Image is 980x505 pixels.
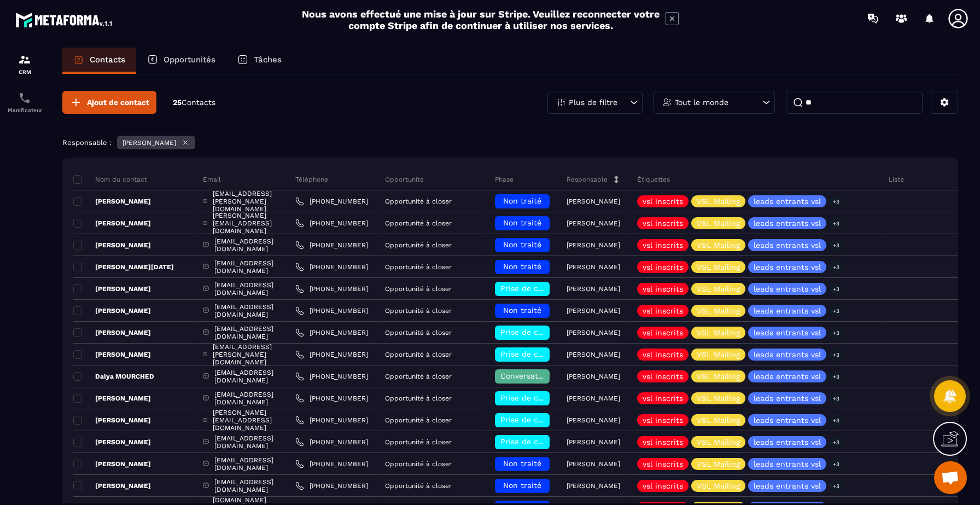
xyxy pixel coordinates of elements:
[697,438,740,446] p: VSL Mailing
[73,306,151,315] p: [PERSON_NAME]
[643,285,683,293] p: vsl inscrits
[73,460,151,468] p: [PERSON_NAME]
[503,262,541,271] span: Non traité
[754,351,821,358] p: leads entrants vsl
[569,98,617,106] p: Plus de filtre
[385,351,452,358] p: Opportunité à closer
[754,416,821,424] p: leads entrants vsl
[567,219,620,227] p: [PERSON_NAME]
[295,328,368,337] a: [PHONE_NUMBER]
[697,241,740,249] p: VSL Mailing
[643,219,683,227] p: vsl inscrits
[675,98,728,106] p: Tout le monde
[754,198,821,205] p: leads entrants vsl
[754,482,821,490] p: leads entrants vsl
[73,263,174,271] p: [PERSON_NAME][DATE]
[385,175,424,184] p: Opportunité
[829,283,843,295] p: +3
[295,394,368,403] a: [PHONE_NUMBER]
[73,175,147,184] p: Nom du contact
[503,306,541,315] span: Non traité
[385,482,452,490] p: Opportunité à closer
[73,481,151,490] p: [PERSON_NAME]
[697,416,740,424] p: VSL Mailing
[643,351,683,358] p: vsl inscrits
[73,394,151,403] p: [PERSON_NAME]
[385,198,452,205] p: Opportunité à closer
[164,55,215,65] p: Opportunités
[829,371,843,382] p: +3
[754,373,821,380] p: leads entrants vsl
[697,460,740,468] p: VSL Mailing
[643,373,683,380] p: vsl inscrits
[754,285,821,293] p: leads entrants vsl
[567,285,620,293] p: [PERSON_NAME]
[385,307,452,315] p: Opportunité à closer
[385,460,452,468] p: Opportunité à closer
[829,437,843,448] p: +3
[90,55,125,65] p: Contacts
[385,416,452,424] p: Opportunité à closer
[500,393,602,402] span: Prise de contact effectuée
[697,263,740,271] p: VSL Mailing
[829,305,843,317] p: +3
[829,240,843,251] p: +3
[182,98,215,107] span: Contacts
[3,45,46,83] a: formationformationCRM
[73,285,151,293] p: [PERSON_NAME]
[15,10,114,30] img: logo
[697,373,740,380] p: VSL Mailing
[385,438,452,446] p: Opportunité à closer
[18,91,31,105] img: scheduler
[500,328,602,336] span: Prise de contact effectuée
[889,175,904,184] p: Liste
[829,327,843,339] p: +3
[73,197,151,206] p: [PERSON_NAME]
[829,458,843,470] p: +3
[567,351,620,358] p: [PERSON_NAME]
[643,198,683,205] p: vsl inscrits
[697,307,740,315] p: VSL Mailing
[754,219,821,227] p: leads entrants vsl
[173,97,215,108] p: 25
[754,438,821,446] p: leads entrants vsl
[3,83,46,121] a: schedulerschedulerPlanificateur
[226,48,293,74] a: Tâches
[73,219,151,228] p: [PERSON_NAME]
[18,53,31,66] img: formation
[697,219,740,227] p: VSL Mailing
[697,394,740,402] p: VSL Mailing
[697,351,740,358] p: VSL Mailing
[643,394,683,402] p: vsl inscrits
[295,175,328,184] p: Téléphone
[503,240,541,249] span: Non traité
[643,263,683,271] p: vsl inscrits
[73,350,151,359] p: [PERSON_NAME]
[829,196,843,207] p: +3
[567,394,620,402] p: [PERSON_NAME]
[754,263,821,271] p: leads entrants vsl
[643,482,683,490] p: vsl inscrits
[754,307,821,315] p: leads entrants vsl
[295,438,368,446] a: [PHONE_NUMBER]
[643,241,683,249] p: vsl inscrits
[295,306,368,315] a: [PHONE_NUMBER]
[385,263,452,271] p: Opportunité à closer
[295,285,368,293] a: [PHONE_NUMBER]
[73,372,154,381] p: Dalya MOURCHED
[385,285,452,293] p: Opportunité à closer
[500,372,585,380] span: Conversation en cours
[567,198,620,205] p: [PERSON_NAME]
[73,416,151,425] p: [PERSON_NAME]
[503,196,541,205] span: Non traité
[295,372,368,381] a: [PHONE_NUMBER]
[295,481,368,490] a: [PHONE_NUMBER]
[3,107,46,113] p: Planificateur
[301,8,660,31] h2: Nous avons effectué une mise à jour sur Stripe. Veuillez reconnecter votre compte Stripe afin de ...
[567,263,620,271] p: [PERSON_NAME]
[829,415,843,426] p: +3
[203,175,221,184] p: Email
[754,329,821,336] p: leads entrants vsl
[503,218,541,227] span: Non traité
[495,175,514,184] p: Phase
